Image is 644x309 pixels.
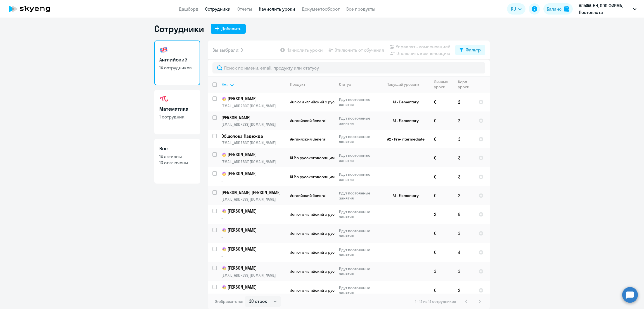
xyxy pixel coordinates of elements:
[159,65,195,71] p: 14 сотрудников
[454,92,474,111] td: 2
[221,170,285,177] a: child[PERSON_NAME]
[430,111,454,130] td: 0
[339,153,377,163] p: Идут постоянные занятия
[458,79,470,89] div: Корп. уроки
[415,299,456,304] span: 1 - 14 из 14 сотрудников
[339,134,377,144] p: Идут постоянные занятия
[290,250,395,255] span: Junior английский с русскоговорящим преподавателем
[237,6,252,12] a: Отчеты
[221,284,285,291] p: [PERSON_NAME]
[205,6,231,12] a: Сотрудники
[579,2,631,16] p: АЛЬФА-НН, ООО ФИРМА, Постоплата
[221,265,227,271] img: child
[430,281,454,300] td: 0
[339,116,377,126] p: Идут постоянные занятия
[290,212,395,217] span: Junior английский с русскоговорящим преподавателем
[221,151,285,158] a: child[PERSON_NAME]
[290,82,305,87] div: Продукт
[159,160,195,166] p: 13 отключены
[221,227,285,234] a: child[PERSON_NAME]
[430,167,454,186] td: 0
[221,178,285,183] p: -
[302,6,340,12] a: Документооборот
[179,6,198,12] a: Дашборд
[454,262,474,281] td: 3
[339,97,377,107] p: Идут постоянные занятия
[159,153,195,160] p: 14 активны
[212,47,243,53] span: Вы выбрали: 0
[290,155,367,160] span: KLP с русскоговорящим преподавателем
[339,228,377,238] p: Идут постоянные занятия
[378,92,430,111] td: A1 - Elementary
[221,189,285,196] p: [PERSON_NAME] [PERSON_NAME]
[221,96,285,102] a: child[PERSON_NAME]
[159,114,195,120] p: 1 сотрудник
[576,2,639,16] button: АЛЬФА-НН, ООО ФИРМА, Постоплата
[159,46,168,54] img: english
[290,288,395,293] span: Junior английский с русскоговорящим преподавателем
[221,284,285,291] a: child[PERSON_NAME]
[455,45,485,55] button: Фильтр
[221,227,285,234] p: [PERSON_NAME]
[339,82,377,87] div: Статус
[454,186,474,205] td: 2
[221,159,285,164] p: [EMAIL_ADDRESS][DOMAIN_NAME]
[221,133,285,139] p: Обшолова Надежда
[221,254,285,259] p: -
[221,227,227,233] img: child
[378,111,430,130] td: A1 - Elementary
[430,148,454,167] td: 0
[221,82,229,87] div: Имя
[221,235,285,240] p: -
[221,292,285,297] p: -
[430,205,454,224] td: 2
[221,25,241,32] div: Добавить
[221,189,285,196] a: [PERSON_NAME] [PERSON_NAME]
[378,186,430,205] td: A1 - Elementary
[346,6,375,12] a: Все продукты
[221,140,285,145] p: [EMAIL_ADDRESS][DOMAIN_NAME]
[290,231,395,236] span: Junior английский с русскоговорящим преподавателем
[221,208,227,214] img: child
[511,6,516,12] span: RU
[221,96,227,102] img: child
[454,205,474,224] td: 8
[215,299,243,304] span: Отображать по:
[458,79,474,89] div: Корп. уроки
[221,170,285,177] p: [PERSON_NAME]
[454,130,474,148] td: 3
[454,281,474,300] td: 2
[221,284,227,290] img: child
[221,265,285,272] a: child[PERSON_NAME]
[221,216,285,221] p: -
[159,56,195,63] h3: Английский
[159,105,195,113] h3: Математика
[221,208,285,215] a: child[PERSON_NAME]
[221,133,285,139] a: Обшолова Надежда
[339,266,377,276] p: Идут постоянные занятия
[212,62,485,73] input: Поиск по имени, email, продукту или статусу
[154,139,200,184] a: Все14 активны13 отключены
[454,243,474,262] td: 4
[221,197,285,202] p: [EMAIL_ADDRESS][DOMAIN_NAME]
[221,115,285,121] a: [PERSON_NAME]
[154,23,204,34] h1: Сотрудники
[454,148,474,167] td: 3
[221,208,285,215] p: [PERSON_NAME]
[430,130,454,148] td: 0
[434,79,450,89] div: Личные уроки
[466,46,481,53] div: Фильтр
[507,3,525,15] button: RU
[564,6,569,12] img: balance
[290,137,326,142] span: Английский General
[430,243,454,262] td: 0
[221,246,227,252] img: child
[154,41,200,85] a: Английский14 сотрудников
[159,145,195,152] h3: Все
[547,6,562,12] div: Баланс
[543,3,573,15] button: Балансbalance
[290,193,326,198] span: Английский General
[339,285,377,295] p: Идут постоянные занятия
[159,95,168,104] img: math
[339,209,377,219] p: Идут постоянные занятия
